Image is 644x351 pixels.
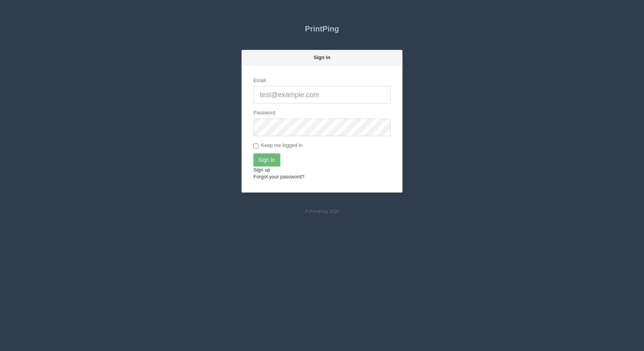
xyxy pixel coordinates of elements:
a: Forgot your password? [253,174,304,180]
strong: Sign in [314,54,330,60]
a: PrintPing [242,19,402,38]
input: test@example.com [253,86,391,104]
small: © PrintPing 2020 [305,209,339,214]
a: Sign up [253,167,270,173]
input: Sign In [253,153,280,166]
label: Password [253,109,275,117]
label: Email [253,77,266,84]
label: Keep me logged in [253,142,302,150]
input: Keep me logged in [253,143,258,148]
